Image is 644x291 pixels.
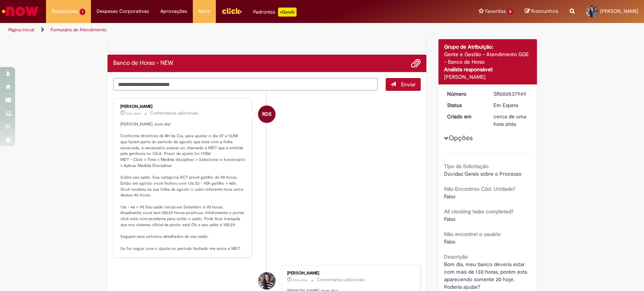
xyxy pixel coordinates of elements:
dt: Número [441,90,488,98]
small: Comentários adicionais [150,110,198,116]
dt: Status [441,101,488,109]
div: [PERSON_NAME] [444,73,531,81]
ul: Trilhas de página [6,23,424,37]
a: Rascunhos [525,8,558,15]
a: Página inicial [8,27,34,33]
b: Descrição [444,253,468,260]
div: SR000537949 [493,90,529,98]
span: Falso [444,193,455,200]
b: Tipo da Solicitação [444,163,489,170]
p: [PERSON_NAME], bom dia! Conforme diretrizes de BH da Cia, para ajustar o dia 07 e 13/08 que fazem... [120,121,246,251]
span: RDS [262,105,272,123]
img: ServiceNow [1,4,40,19]
dt: Criado em [441,113,488,120]
div: Padroniza [253,8,297,17]
img: click_logo_yellow_360x200.png [221,5,242,17]
div: Gente e Gestão - Atendimento GGE - Banco de Horas [444,51,531,66]
textarea: Digite sua mensagem aqui... [113,78,378,91]
span: Aprovações [160,8,187,15]
time: 28/08/2025 08:31:09 [493,113,526,127]
span: Falso [444,238,455,245]
div: Analista responsável: [444,66,531,73]
button: Adicionar anexos [411,58,421,68]
span: Rascunhos [531,8,558,15]
div: [PERSON_NAME] [287,271,413,276]
span: 5 [507,9,513,15]
span: 23m atrás [126,111,141,116]
div: 28/08/2025 08:31:09 [493,113,529,128]
div: Grupo de Atribuição: [444,43,531,51]
small: Comentários adicionais [317,277,365,283]
h2: Banco de Horas - NEW Histórico de tíquete [113,60,173,67]
span: Dúvidas Gerais sobre o Processo [444,170,521,177]
p: +GenAi [278,8,297,17]
span: 1 [80,9,85,15]
span: More [198,8,210,15]
div: Anaisa Roberta Orlande Gregorio [258,272,275,289]
button: Enviar [386,78,421,91]
span: 23m atrás [293,278,307,282]
span: [PERSON_NAME] [600,8,638,14]
b: Não Encontrou Cód. Unidade? [444,185,515,192]
span: Favoritos [485,8,506,15]
span: Enviar [401,81,416,88]
span: Requisições [52,8,78,15]
span: Despesas Corporativas [97,8,149,15]
div: [PERSON_NAME] [120,104,246,109]
b: All clocking tasks completed? [444,208,513,215]
span: Falso [444,216,455,222]
b: Não encontrei o usuário [444,231,501,237]
div: Em Espera [493,101,529,109]
div: Raquel De Souza [258,106,275,123]
a: Formulário de Atendimento [51,27,106,33]
time: 28/08/2025 08:56:49 [126,111,141,116]
span: cerca de uma hora atrás [493,113,526,127]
